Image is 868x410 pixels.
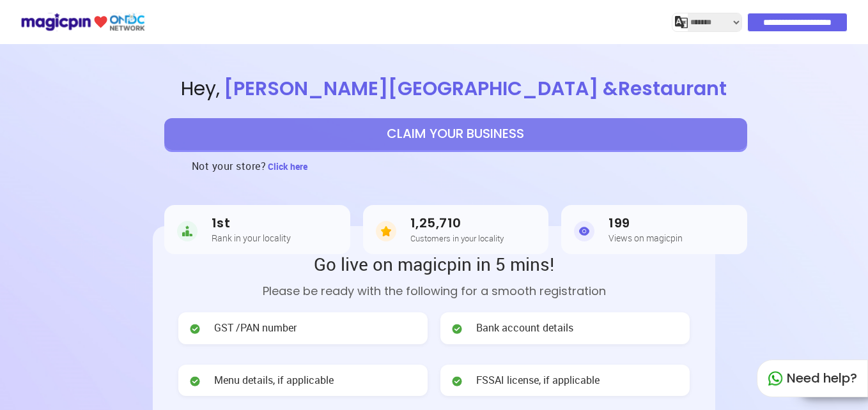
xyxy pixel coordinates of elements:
span: Bank account details [476,321,573,335]
img: j2MGCQAAAABJRU5ErkJggg== [675,16,688,29]
h5: Views on magicpin [608,233,683,243]
img: Customers [376,218,396,244]
h3: 199 [608,216,683,231]
img: check [189,323,201,335]
span: GST /PAN number [214,321,297,335]
span: [PERSON_NAME][GEOGRAPHIC_DATA] &Restaurant [220,75,731,102]
p: Please be ready with the following for a smooth registration [178,282,690,300]
img: Rank [177,218,198,244]
h3: Not your store? [192,150,267,182]
img: Views [574,218,594,244]
h2: Go live on magicpin in 5 mins! [178,252,690,276]
img: check [451,375,463,388]
span: FSSAI license, if applicable [476,373,600,388]
button: CLAIM YOUR BUSINESS [164,118,747,150]
h5: Customers in your locality [410,234,504,243]
h5: Rank in your locality [212,233,291,243]
img: check [451,323,463,335]
span: Click here [268,160,307,172]
img: check [189,375,201,388]
h3: 1st [212,216,291,231]
h3: 1,25,710 [410,216,504,231]
span: Hey , [43,75,868,103]
img: whatapp_green.7240e66a.svg [768,371,783,386]
div: Need help? [757,360,868,397]
span: Menu details, if applicable [214,373,334,388]
img: ondc-logo-new-small.8a59708e.svg [20,11,145,33]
